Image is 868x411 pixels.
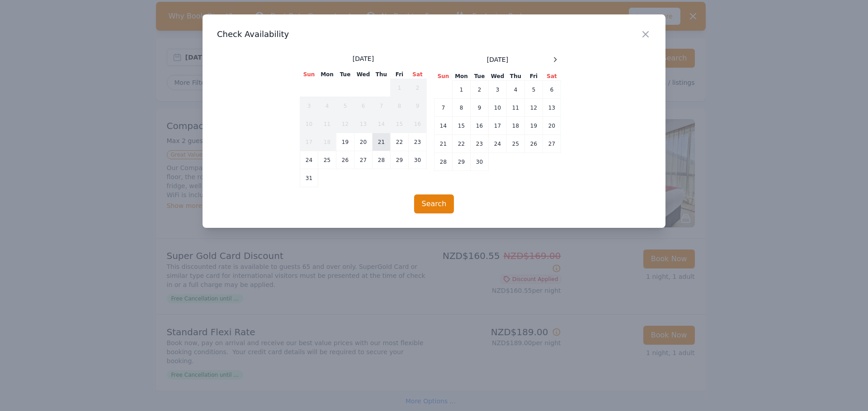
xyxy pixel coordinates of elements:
td: 22 [391,133,409,151]
td: 19 [525,117,543,135]
td: 26 [336,151,354,169]
td: 16 [409,115,427,133]
td: 21 [434,135,453,153]
td: 3 [300,97,318,115]
td: 25 [507,135,525,153]
th: Mon [453,72,471,81]
td: 1 [391,79,409,97]
td: 2 [471,81,489,99]
td: 19 [336,133,354,151]
th: Thu [507,72,525,81]
td: 26 [525,135,543,153]
th: Tue [471,72,489,81]
td: 23 [471,135,489,153]
td: 24 [300,151,318,169]
td: 13 [354,115,373,133]
td: 27 [354,151,373,169]
td: 30 [471,153,489,171]
td: 10 [489,99,507,117]
th: Sun [300,70,318,79]
td: 27 [543,135,561,153]
td: 28 [373,151,391,169]
th: Tue [336,70,354,79]
td: 1 [453,81,471,99]
td: 24 [489,135,507,153]
td: 20 [354,133,373,151]
td: 22 [453,135,471,153]
td: 11 [318,115,336,133]
th: Fri [391,70,409,79]
td: 6 [354,97,373,115]
td: 5 [336,97,354,115]
td: 9 [409,97,427,115]
td: 21 [373,133,391,151]
td: 29 [391,151,409,169]
th: Mon [318,70,336,79]
td: 13 [543,99,561,117]
th: Wed [354,70,373,79]
td: 10 [300,115,318,133]
td: 14 [373,115,391,133]
td: 8 [453,99,471,117]
td: 15 [453,117,471,135]
td: 8 [391,97,409,115]
td: 14 [434,117,453,135]
td: 28 [434,153,453,171]
td: 17 [489,117,507,135]
td: 25 [318,151,336,169]
th: Sat [409,70,427,79]
th: Sat [543,72,561,81]
td: 4 [318,97,336,115]
td: 9 [471,99,489,117]
h3: Check Availability [217,29,651,40]
td: 29 [453,153,471,171]
td: 17 [300,133,318,151]
td: 3 [489,81,507,99]
td: 18 [507,117,525,135]
th: Sun [434,72,453,81]
span: [DATE] [487,55,508,64]
td: 30 [409,151,427,169]
span: [DATE] [353,54,374,63]
td: 2 [409,79,427,97]
td: 7 [373,97,391,115]
td: 16 [471,117,489,135]
th: Thu [373,70,391,79]
td: 6 [543,81,561,99]
td: 5 [525,81,543,99]
td: 12 [336,115,354,133]
td: 20 [543,117,561,135]
td: 31 [300,169,318,187]
td: 12 [525,99,543,117]
td: 15 [391,115,409,133]
th: Fri [525,72,543,81]
td: 23 [409,133,427,151]
td: 7 [434,99,453,117]
button: Search [414,194,454,213]
td: 18 [318,133,336,151]
td: 11 [507,99,525,117]
td: 4 [507,81,525,99]
th: Wed [489,72,507,81]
